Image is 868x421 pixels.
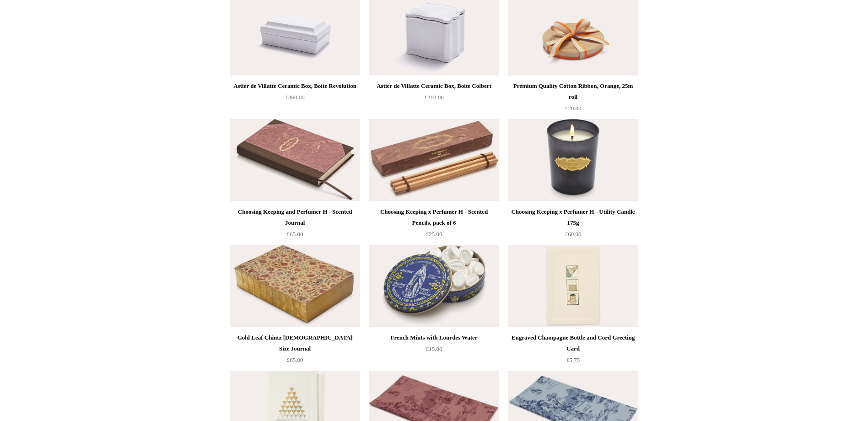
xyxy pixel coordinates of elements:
img: Engraved Champagne Bottle and Cord Greeting Card [508,245,638,327]
span: £15.00 [426,345,442,352]
a: Engraved Champagne Bottle and Cord Greeting Card £5.75 [508,332,638,370]
div: Choosing Keeping x Perfumer H - Scented Pencils, pack of 6 [371,206,496,228]
div: Astier de Villatte Ceramic Box, Boite Colbert [371,81,496,92]
a: Astier de Villatte Ceramic Box, Boite Colbert £210.00 [369,81,499,118]
span: £210.00 [424,94,443,101]
div: Gold Leaf Chintz [DEMOGRAPHIC_DATA] Size Journal [232,332,358,354]
a: Choosing Keeping x Perfumer H - Utility Candle 175g £60.00 [508,206,638,244]
div: Astier de Villatte Ceramic Box, Boite Revolution [232,81,358,92]
a: Choosing Keeping and Perfumer H - Scented Journal £65.00 [230,206,360,244]
a: Premium Quality Cotton Ribbon, Orange, 25m roll £20.00 [508,81,638,118]
span: £20.00 [565,105,582,112]
a: French Mints with Lourdes Water French Mints with Lourdes Water [369,245,499,327]
a: Astier de Villatte Ceramic Box, Boite Revolution £360.00 [230,81,360,118]
img: Choosing Keeping x Perfumer H - Utility Candle 175g [508,119,638,201]
img: Gold Leaf Chintz Bible Size Journal [230,245,360,327]
a: Engraved Champagne Bottle and Cord Greeting Card Engraved Champagne Bottle and Cord Greeting Card [508,245,638,327]
span: £25.00 [426,231,442,237]
span: £5.75 [566,356,580,363]
div: Premium Quality Cotton Ribbon, Orange, 25m roll [510,81,636,103]
a: Choosing Keeping x Perfumer H - Scented Pencils, pack of 6 £25.00 [369,206,499,244]
a: Choosing Keeping and Perfumer H - Scented Journal Choosing Keeping and Perfumer H - Scented Journal [230,119,360,201]
a: Gold Leaf Chintz [DEMOGRAPHIC_DATA] Size Journal £65.00 [230,332,360,370]
a: Choosing Keeping x Perfumer H - Utility Candle 175g Choosing Keeping x Perfumer H - Utility Candl... [508,119,638,201]
img: French Mints with Lourdes Water [369,245,499,327]
img: Choosing Keeping and Perfumer H - Scented Journal [230,119,360,201]
div: French Mints with Lourdes Water [371,332,496,343]
div: Choosing Keeping and Perfumer H - Scented Journal [232,206,358,228]
img: Choosing Keeping x Perfumer H - Scented Pencils, pack of 6 [369,119,499,201]
a: French Mints with Lourdes Water £15.00 [369,332,499,370]
span: £360.00 [285,94,304,101]
div: Choosing Keeping x Perfumer H - Utility Candle 175g [510,206,636,228]
span: £65.00 [287,356,303,363]
span: £60.00 [565,231,582,237]
a: Gold Leaf Chintz Bible Size Journal Gold Leaf Chintz Bible Size Journal [230,245,360,327]
span: £65.00 [287,231,303,237]
a: Choosing Keeping x Perfumer H - Scented Pencils, pack of 6 Choosing Keeping x Perfumer H - Scente... [369,119,499,201]
div: Engraved Champagne Bottle and Cord Greeting Card [510,332,636,354]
